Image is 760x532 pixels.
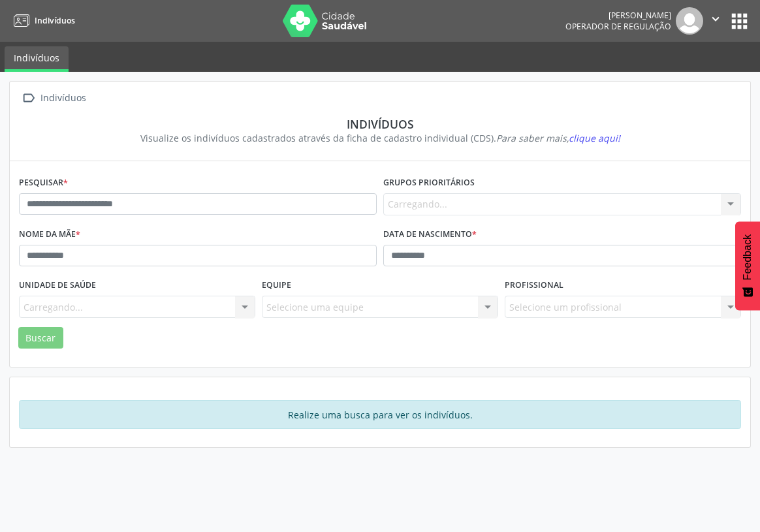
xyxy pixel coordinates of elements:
a:  Indivíduos [19,89,88,108]
i:  [19,89,38,108]
button: apps [728,10,751,33]
div: Visualize os indivíduos cadastrados através da ficha de cadastro individual (CDS). [28,131,732,145]
img: img [676,7,703,35]
div: Indivíduos [38,89,88,108]
label: Profissional [505,275,563,296]
i:  [708,12,723,26]
label: Unidade de saúde [19,275,96,296]
span: Feedback [742,234,753,280]
span: Indivíduos [35,15,75,26]
div: [PERSON_NAME] [565,10,671,21]
label: Data de nascimento [383,225,477,245]
button:  [703,7,728,35]
a: Indivíduos [5,46,69,72]
span: Operador de regulação [565,21,671,32]
label: Pesquisar [19,173,68,193]
a: Indivíduos [9,10,75,31]
label: Nome da mãe [19,225,80,245]
div: Realize uma busca para ver os indivíduos. [19,400,741,429]
button: Buscar [18,327,63,349]
div: Indivíduos [28,117,732,131]
button: Feedback - Mostrar pesquisa [735,221,760,310]
i: Para saber mais, [496,132,620,144]
span: clique aqui! [569,132,620,144]
label: Grupos prioritários [383,173,475,193]
label: Equipe [262,275,291,296]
